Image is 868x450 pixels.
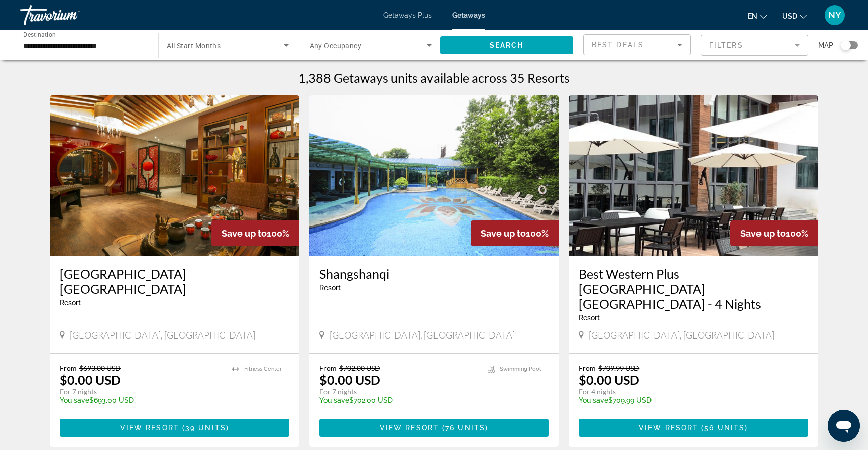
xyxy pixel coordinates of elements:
span: Resort [60,299,81,307]
span: View Resort [639,424,698,432]
img: RL21O01X.jpg [569,95,818,256]
span: From [60,364,77,372]
span: 56 units [704,424,745,432]
span: 39 units [185,424,226,432]
span: Best Deals [592,41,644,49]
img: DA10O01X.jpg [309,95,559,256]
mat-select: Sort by [592,39,682,51]
span: Resort [579,314,600,322]
span: ( ) [179,424,229,432]
button: Filter [701,34,808,56]
a: Shangshanqi [319,266,549,281]
span: $702.00 USD [339,364,380,372]
span: USD [782,12,797,20]
p: For 7 nights [319,387,478,396]
button: Change language [748,9,767,23]
p: $702.00 USD [319,396,478,404]
span: ( ) [439,424,488,432]
span: $709.99 USD [598,364,639,372]
span: From [319,364,337,372]
img: DJ21O01X.jpg [50,95,299,256]
span: From [579,364,596,372]
span: You save [319,396,349,404]
button: View Resort(56 units) [579,419,808,437]
span: $693.00 USD [79,364,121,372]
p: $709.99 USD [579,396,798,404]
button: Change currency [782,9,807,23]
span: View Resort [380,424,439,432]
a: Getaways [452,11,485,19]
span: [GEOGRAPHIC_DATA], [GEOGRAPHIC_DATA] [330,329,515,341]
span: You save [579,396,608,404]
span: 76 units [445,424,485,432]
button: User Menu [822,5,848,26]
h1: 1,388 Getaways units available across 35 Resorts [298,70,570,85]
span: [GEOGRAPHIC_DATA], [GEOGRAPHIC_DATA] [70,329,255,341]
span: Save up to [222,228,267,239]
p: $0.00 USD [579,372,639,387]
p: $0.00 USD [319,372,380,387]
a: Best Western Plus [GEOGRAPHIC_DATA] [GEOGRAPHIC_DATA] - 4 Nights [579,266,808,311]
div: 100% [471,220,559,246]
span: en [748,12,757,20]
div: 100% [211,220,299,246]
span: View Resort [120,424,179,432]
a: Getaways Plus [383,11,432,19]
div: 100% [730,220,818,246]
button: View Resort(76 units) [319,419,549,437]
a: Travorium [20,2,121,28]
span: Save up to [740,228,786,239]
span: Map [818,38,833,52]
p: For 7 nights [60,387,222,396]
button: Search [440,36,573,54]
button: View Resort(39 units) [60,419,289,437]
p: $693.00 USD [60,396,222,404]
a: [GEOGRAPHIC_DATA] [GEOGRAPHIC_DATA] [60,266,289,296]
iframe: Button to launch messaging window [828,410,860,442]
span: Search [490,41,524,49]
span: Swimming Pool [500,366,541,372]
span: You save [60,396,89,404]
p: For 4 nights [579,387,798,396]
p: $0.00 USD [60,372,121,387]
span: Save up to [481,228,526,239]
span: ( ) [698,424,748,432]
span: Resort [319,284,341,292]
span: NY [828,10,841,20]
span: All Start Months [167,42,221,50]
span: Any Occupancy [310,42,362,50]
span: [GEOGRAPHIC_DATA], [GEOGRAPHIC_DATA] [589,329,774,341]
span: Destination [23,31,56,38]
span: Fitness Center [244,366,282,372]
